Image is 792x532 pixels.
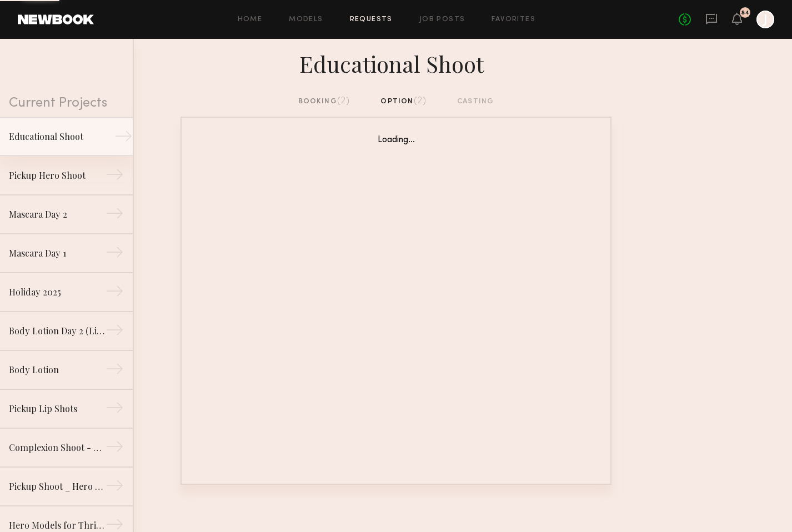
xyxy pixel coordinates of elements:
div: Body Lotion [9,363,106,377]
div: Mascara Day 1 [9,247,106,260]
div: → [106,360,124,382]
a: Models [289,16,323,23]
a: Favorites [492,16,535,23]
div: → [106,282,124,304]
div: → [106,476,124,499]
div: → [106,399,124,421]
div: Pickup Hero Shoot [9,169,106,182]
a: Requests [350,16,393,23]
div: Pickup Lip Shots [9,402,106,415]
div: 84 [741,10,749,16]
span: (2) [337,97,350,106]
div: → [106,321,124,343]
div: Mascara Day 2 [9,208,106,221]
div: → [106,438,124,460]
div: Body Lotion Day 2 (Lip Macros) [9,324,106,338]
div: → [106,243,124,265]
div: Loading... [204,135,588,145]
div: Complexion Shoot - CC Cream + Concealer [9,441,106,454]
div: → [106,204,124,227]
a: Home [238,16,263,23]
div: → [106,165,124,188]
div: → [114,127,133,149]
a: Job Posts [419,16,465,23]
a: J [756,11,774,28]
div: Holiday 2025 [9,285,106,299]
div: Educational Shoot [9,130,106,143]
div: Hero Models for Thrive Causemetics [9,519,106,532]
div: Educational Shoot [181,48,611,78]
div: Pickup Shoot _ Hero Products [9,480,106,493]
div: booking [298,96,350,108]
